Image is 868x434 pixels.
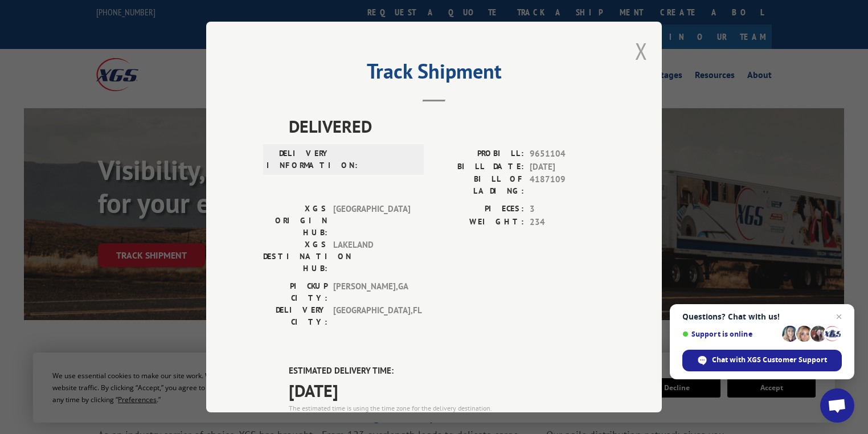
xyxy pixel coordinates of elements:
[333,239,410,275] span: LAKELAND
[712,355,827,365] span: Chat with XGS Customer Support
[333,304,410,328] span: [GEOGRAPHIC_DATA] , FL
[434,148,524,161] label: PROBILL:
[333,203,410,239] span: [GEOGRAPHIC_DATA]
[682,350,842,371] div: Chat with XGS Customer Support
[832,310,846,324] span: Close chat
[263,203,327,239] label: XGS ORIGIN HUB:
[333,280,410,304] span: [PERSON_NAME] , GA
[434,173,524,197] label: BILL OF LADING:
[289,403,605,413] div: The estimated time is using the time zone for the delivery destination.
[530,173,605,197] span: 4187109
[682,330,778,338] span: Support is online
[434,161,524,174] label: BILL DATE:
[289,365,605,378] label: ESTIMATED DELIVERY TIME:
[530,203,605,216] span: 3
[530,161,605,174] span: [DATE]
[682,312,842,321] span: Questions? Chat with us!
[267,148,331,171] label: DELIVERY INFORMATION:
[289,113,605,139] span: DELIVERED
[263,239,327,275] label: XGS DESTINATION HUB:
[263,63,605,85] h2: Track Shipment
[263,304,327,328] label: DELIVERY CITY:
[530,216,605,229] span: 234
[263,280,327,304] label: PICKUP CITY:
[530,148,605,161] span: 9651104
[434,216,524,229] label: WEIGHT:
[635,36,648,66] button: Close modal
[289,378,605,403] span: [DATE]
[434,203,524,216] label: PIECES:
[820,388,854,423] div: Open chat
